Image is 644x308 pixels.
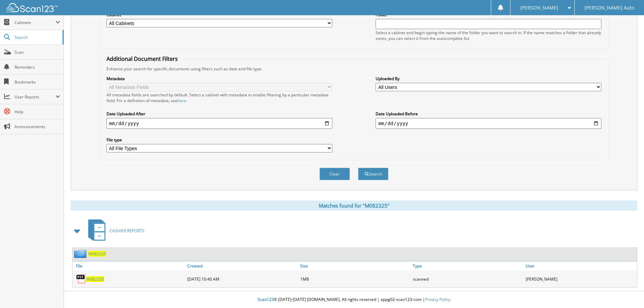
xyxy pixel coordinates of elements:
div: All metadata fields are searched by default. Select a cabinet with metadata to enable filtering b... [106,92,332,103]
input: start [106,118,332,129]
div: Matches found for "M082325" [71,200,637,211]
span: Scan123 [258,297,274,302]
a: M082325 [88,251,106,257]
input: end [376,118,601,129]
a: Size [299,261,411,270]
a: CASHIER REPORTS [84,217,144,244]
span: Scan [15,49,60,55]
a: M082325 [86,276,104,282]
span: Search [15,34,59,40]
span: User Reports [15,94,55,100]
img: scan123-logo-white.svg [7,3,57,12]
a: here [177,98,186,103]
a: Created [186,261,299,270]
div: © [DATE]-[DATE] [DOMAIN_NAME]. All rights reserved | appg02-scan123-com | [64,291,644,308]
label: Date Uploaded After [106,111,332,117]
a: Privacy Policy [425,297,450,302]
a: File [73,261,186,270]
legend: Additional Document Filters [103,55,181,63]
a: Type [411,261,524,270]
img: PDF.png [76,274,86,284]
label: Uploaded By [376,76,601,81]
button: Clear [319,168,350,180]
span: Cabinets [15,20,55,25]
button: Search [358,168,388,180]
div: 1MB [299,272,411,286]
img: folder2.png [74,250,88,258]
span: Announcements [15,124,60,129]
div: [PERSON_NAME] [524,272,637,286]
a: User [524,261,637,270]
div: Enhance your search for specific documents using filters such as date and file type. [103,66,605,72]
span: Reminders [15,64,60,70]
div: Select a cabinet and begin typing the name of the folder you want to search in. If the name match... [376,30,601,41]
div: [DATE] 10:40 AM [186,272,299,286]
label: Date Uploaded Before [376,111,601,117]
span: Bookmarks [15,79,60,85]
div: scanned [411,272,524,286]
label: File type [106,137,332,143]
label: Metadata [106,76,332,81]
iframe: Chat Widget [610,276,644,308]
span: [PERSON_NAME] Auto [585,6,634,10]
span: Help [15,109,60,115]
span: CASHIER REPORTS [110,228,144,234]
span: [PERSON_NAME] [520,6,558,10]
